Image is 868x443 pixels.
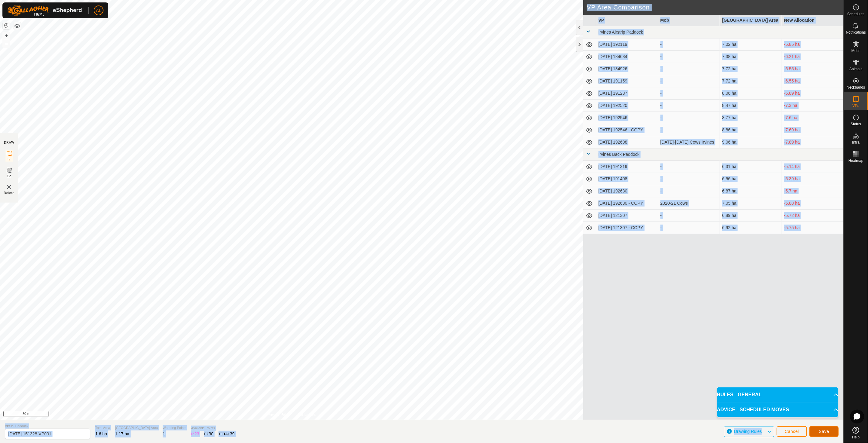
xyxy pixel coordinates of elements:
[848,159,863,163] span: Heatmap
[717,402,838,417] p-accordion-header: ADVICE - SCHEDULED MOVES
[596,124,658,136] td: [DATE] 192546 - COPY
[660,127,718,133] div: -
[660,188,718,194] div: -
[7,5,84,16] img: Gallagher Logo
[852,435,860,439] span: Help
[660,66,718,72] div: -
[852,141,859,144] span: Infra
[4,191,15,195] span: Delete
[596,185,658,197] td: [DATE] 192630
[3,40,10,47] button: –
[782,136,844,148] td: -7.89 ha
[3,32,10,39] button: +
[8,157,11,162] span: IZ
[849,67,863,71] span: Animals
[660,139,718,145] div: [DATE]-[DATE] Cows Irvines
[5,183,13,191] img: VP
[4,140,14,145] div: DRAW
[782,38,844,51] td: -5.85 ha
[809,426,839,437] button: Save
[191,426,234,431] span: Available Points
[660,225,718,231] div: -
[717,387,838,402] p-accordion-header: RULES - GENERAL
[660,41,718,48] div: -
[720,63,782,75] td: 7.72 ha
[596,161,658,173] td: [DATE] 191319
[720,136,782,148] td: 9.06 ha
[782,124,844,136] td: -7.69 ha
[782,51,844,63] td: -6.21 ha
[7,174,12,178] span: EZ
[596,63,658,75] td: [DATE] 184926
[852,49,860,53] span: Mobs
[720,210,782,222] td: 6.89 ha
[660,78,718,84] div: -
[782,63,844,75] td: -6.55 ha
[782,87,844,100] td: -6.89 ha
[819,429,829,434] span: Save
[720,112,782,124] td: 8.77 ha
[734,429,762,434] span: Drawing Rules
[660,212,718,219] div: -
[5,423,90,429] span: Virtual Paddock
[660,163,718,170] div: -
[847,86,865,89] span: Neckbands
[660,176,718,182] div: -
[115,431,129,436] span: 1.17 ha
[720,185,782,197] td: 6.87 ha
[782,15,844,26] th: New Allocation
[720,75,782,87] td: 7.72 ha
[785,429,799,434] span: Cancel
[596,112,658,124] td: [DATE] 192546
[163,425,186,430] span: Watering Points
[191,431,199,437] div: IZ
[596,51,658,63] td: [DATE] 184634
[782,112,844,124] td: -7.6 ha
[660,90,718,97] div: -
[782,161,844,173] td: -5.14 ha
[209,431,214,436] span: 30
[720,197,782,210] td: 7.05 ha
[599,30,643,35] span: Irvines Airstrip Paddock
[852,104,859,108] span: VPs
[717,406,789,413] span: ADVICE - SCHEDULED MOVES
[298,412,316,417] a: Contact Us
[660,53,718,60] div: -
[596,100,658,112] td: [DATE] 192520
[596,15,658,26] th: VP
[846,31,866,34] span: Notifications
[596,222,658,234] td: [DATE] 121307 - COPY
[596,87,658,100] td: [DATE] 191237
[851,122,861,126] span: Status
[95,425,110,430] span: Total Area
[596,75,658,87] td: [DATE] 191159
[13,22,21,30] button: Map Layers
[96,7,101,14] span: AL
[720,87,782,100] td: 8.06 ha
[163,431,165,436] span: 1
[596,38,658,51] td: [DATE] 192119
[596,136,658,148] td: [DATE] 192608
[658,15,720,26] th: Mob
[219,431,235,437] div: TOTAL
[596,197,658,210] td: [DATE] 192630 - COPY
[115,425,158,430] span: [GEOGRAPHIC_DATA] Area
[720,222,782,234] td: 6.92 ha
[782,222,844,234] td: -5.75 ha
[782,173,844,185] td: -5.39 ha
[230,431,235,436] span: 39
[720,124,782,136] td: 8.86 ha
[194,431,199,436] span: 23
[720,161,782,173] td: 6.31 ha
[596,173,658,185] td: [DATE] 191408
[596,210,658,222] td: [DATE] 121307
[267,412,290,417] a: Privacy Policy
[660,200,718,207] div: 2020-21 Cows
[720,173,782,185] td: 6.56 ha
[782,185,844,197] td: -5.7 ha
[782,100,844,112] td: -7.3 ha
[844,424,868,441] a: Help
[587,4,844,11] h2: VP Area Comparison
[204,431,214,437] div: EZ
[95,431,107,436] span: 1.6 ha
